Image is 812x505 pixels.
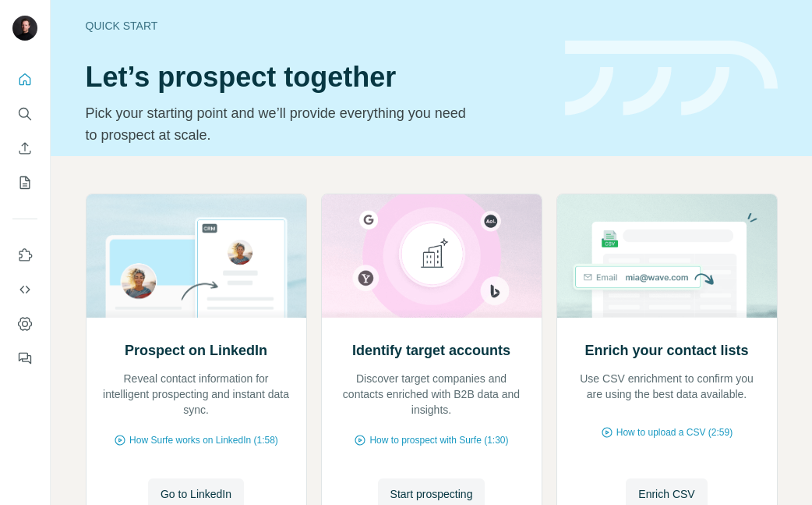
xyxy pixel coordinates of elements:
[86,62,546,93] h1: Let’s prospect together
[129,433,278,447] span: How Surfe works on LinkedIn (1:58)
[12,16,37,41] img: Avatar
[161,486,231,502] span: Go to LinkedIn
[86,18,546,34] div: Quick start
[12,241,37,269] button: Use Surfe on LinkedIn
[125,340,267,361] h2: Prospect on LinkedIn
[86,194,307,318] img: Prospect on LinkedIn
[565,41,778,116] img: banner
[12,310,37,338] button: Dashboard
[12,169,37,197] button: My lists
[12,344,37,372] button: Feedback
[86,102,476,146] p: Pick your starting point and we’ll provide everything you need to prospect at scale.
[584,340,748,361] h2: Enrich your contact lists
[616,425,733,439] span: How to upload a CSV (2:59)
[337,371,526,418] p: Discover target companies and contacts enriched with B2B data and insights.
[352,340,510,361] h2: Identify target accounts
[321,194,542,318] img: Identify target accounts
[369,433,508,447] span: How to prospect with Surfe (1:30)
[12,100,37,128] button: Search
[638,486,694,502] span: Enrich CSV
[12,134,37,162] button: Enrich CSV
[556,194,778,318] img: Enrich your contact lists
[12,276,37,304] button: Use Surfe API
[573,371,761,402] p: Use CSV enrichment to confirm you are using the best data available.
[102,371,291,418] p: Reveal contact information for intelligent prospecting and instant data sync.
[12,66,37,94] button: Quick start
[390,486,473,502] span: Start prospecting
